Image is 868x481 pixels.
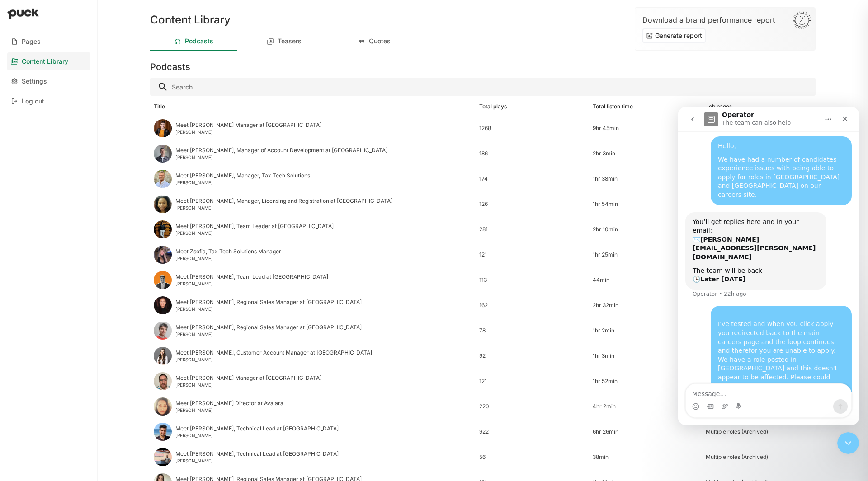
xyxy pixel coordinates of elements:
[175,248,281,255] div: Meet Zsofia, Tax Tech Solutions Manager
[837,432,859,454] iframe: Intercom live chat
[22,58,68,65] div: Content Library
[175,306,362,312] div: [PERSON_NAME]
[593,125,699,131] div: 9hr 45min
[642,28,706,43] button: Generate report
[479,403,585,410] div: 220
[33,199,174,312] div: I've tested and when you click apply you redirected back to the main careers page and the loop co...
[479,103,507,110] div: Total plays
[175,129,321,135] div: [PERSON_NAME]
[593,252,699,258] div: 1hr 25min
[57,296,65,303] button: Start recording
[7,52,90,70] a: Content Library
[7,199,174,322] div: user says…
[593,454,699,460] div: 38min
[175,274,328,280] div: Meet [PERSON_NAME], Team Lead at [GEOGRAPHIC_DATA]
[154,103,165,110] div: Title
[175,223,334,229] div: Meet [PERSON_NAME], Team Leader at [GEOGRAPHIC_DATA]
[593,201,699,207] div: 1hr 54min
[175,256,281,261] div: [PERSON_NAME]
[479,125,585,131] div: 1268
[22,38,41,46] div: Pages
[175,332,362,337] div: [PERSON_NAME]
[706,454,812,460] div: Multiple roles (Archived)
[22,78,47,85] div: Settings
[43,296,50,303] button: Upload attachment
[28,296,36,303] button: Gif picker
[278,37,302,45] div: Teasers
[175,407,283,413] div: [PERSON_NAME]
[7,33,90,51] a: Pages
[150,14,231,25] h1: Content Library
[593,150,699,157] div: 2hr 3min
[175,375,321,381] div: Meet [PERSON_NAME] Manager at [GEOGRAPHIC_DATA]
[479,302,585,308] div: 162
[175,147,387,154] div: Meet [PERSON_NAME], Manager of Account Development at [GEOGRAPHIC_DATA]
[150,61,190,72] h3: Podcasts
[14,296,21,303] button: Emoji picker
[706,429,812,435] div: Multiple roles (Archived)
[175,180,310,185] div: [PERSON_NAME]
[479,176,585,182] div: 174
[593,353,699,359] div: 1hr 3min
[175,205,392,210] div: [PERSON_NAME]
[175,350,372,356] div: Meet [PERSON_NAME], Customer Account Manager at [GEOGRAPHIC_DATA]
[706,103,732,110] div: Job pages
[479,454,585,460] div: 56
[678,107,859,425] iframe: Intercom live chat
[593,176,699,182] div: 1hr 38min
[175,433,339,438] div: [PERSON_NAME]
[642,15,808,25] div: Download a brand performance report
[175,281,328,286] div: [PERSON_NAME]
[175,299,362,305] div: Meet [PERSON_NAME], Regional Sales Manager at [GEOGRAPHIC_DATA]
[175,458,339,463] div: [PERSON_NAME]
[593,429,699,435] div: 6hr 26min
[150,78,816,96] input: Search
[175,154,387,160] div: [PERSON_NAME]
[593,226,699,233] div: 2hr 10min
[175,425,339,432] div: Meet [PERSON_NAME], Technical Lead at [GEOGRAPHIC_DATA]
[175,382,321,388] div: [PERSON_NAME]
[185,37,213,45] div: Podcasts
[479,201,585,207] div: 126
[40,204,166,284] div: I've tested and when you click apply you redirected back to the main careers page and the loop co...
[175,230,334,236] div: [PERSON_NAME]
[7,72,90,90] a: Settings
[593,327,699,334] div: 1hr 2min
[479,252,585,258] div: 121
[479,429,585,435] div: 922
[479,226,585,233] div: 281
[479,150,585,157] div: 186
[175,324,362,331] div: Meet [PERSON_NAME], Regional Sales Manager at [GEOGRAPHIC_DATA]
[479,277,585,283] div: 113
[593,403,699,410] div: 4hr 2min
[479,353,585,359] div: 92
[593,103,633,110] div: Total listen time
[593,302,699,308] div: 2hr 32min
[175,173,310,179] div: Meet [PERSON_NAME], Manager, Tax Tech Solutions
[793,11,811,29] img: Sun-D3Rjj4Si.svg
[369,37,391,45] div: Quotes
[175,357,372,362] div: [PERSON_NAME]
[175,451,339,457] div: Meet [PERSON_NAME], Technical Lead at [GEOGRAPHIC_DATA]
[22,98,44,105] div: Log out
[593,378,699,384] div: 1hr 52min
[8,277,173,292] textarea: Message…
[479,378,585,384] div: 121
